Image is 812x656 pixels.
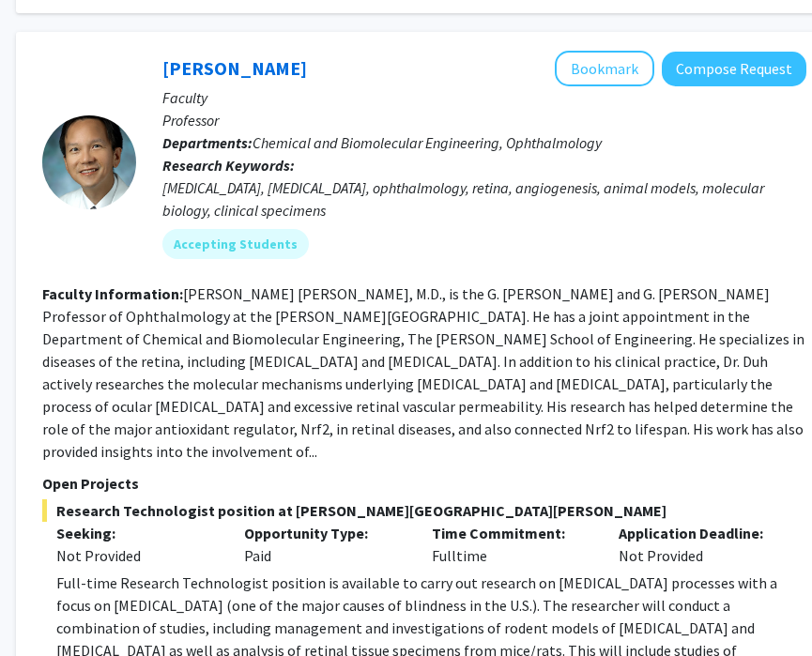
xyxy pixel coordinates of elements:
span: Chemical and Biomolecular Engineering, Ophthalmology [253,133,602,152]
fg-read-more: [PERSON_NAME] [PERSON_NAME], M.D., is the G. [PERSON_NAME] and G. [PERSON_NAME] Professor of Opht... [42,284,804,461]
p: Seeking: [56,522,216,544]
p: Opportunity Type: [244,522,404,544]
p: Professor [162,109,806,131]
button: Compose Request to Elia Duh [662,52,806,86]
a: [PERSON_NAME] [162,56,307,80]
p: Faculty [162,86,806,109]
b: Departments: [162,133,253,152]
div: Not Provided [605,522,792,567]
iframe: Chat [14,572,80,642]
span: Research Technologist position at [PERSON_NAME][GEOGRAPHIC_DATA][PERSON_NAME] [42,499,806,522]
div: Paid [230,522,418,567]
p: Time Commitment: [432,522,591,544]
mat-chip: Accepting Students [162,229,309,259]
b: Research Keywords: [162,156,295,175]
p: Application Deadline: [619,522,778,544]
p: Open Projects [42,472,806,495]
div: [MEDICAL_DATA], [MEDICAL_DATA], ophthalmology, retina, angiogenesis, animal models, molecular bio... [162,176,806,221]
div: Fulltime [418,522,605,567]
button: Add Elia Duh to Bookmarks [555,51,654,86]
b: Faculty Information: [42,284,183,303]
div: Not Provided [56,544,216,567]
